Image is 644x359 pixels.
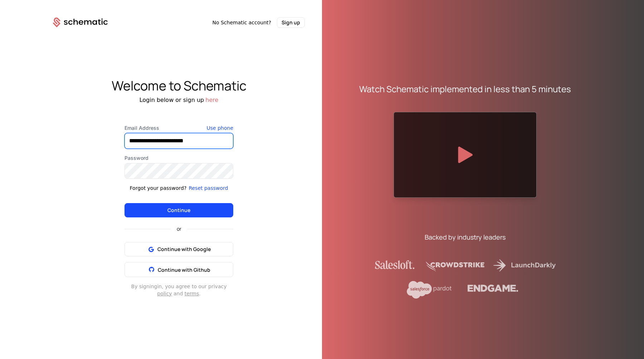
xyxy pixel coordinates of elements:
[36,96,322,104] div: Login below or sign up
[125,242,233,256] button: Continue with Google
[185,291,199,296] a: terms
[157,291,172,296] a: policy
[359,83,571,95] div: Watch Schematic implemented in less than 5 minutes
[130,185,187,192] div: Forgot your password?
[189,185,228,192] button: Reset password
[171,226,187,231] span: or
[125,154,233,162] label: Password
[205,96,218,104] button: here
[425,232,506,242] div: Backed by industry leaders
[277,17,305,28] button: Sign up
[207,124,233,132] button: Use phone
[125,124,233,132] label: Email Address
[125,283,233,297] div: By signing in , you agree to our privacy and .
[36,79,322,93] div: Welcome to Schematic
[125,262,233,277] button: Continue with Github
[157,246,211,253] span: Continue with Google
[212,19,271,26] span: No Schematic account?
[158,266,210,273] span: Continue with Github
[125,203,233,217] button: Continue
